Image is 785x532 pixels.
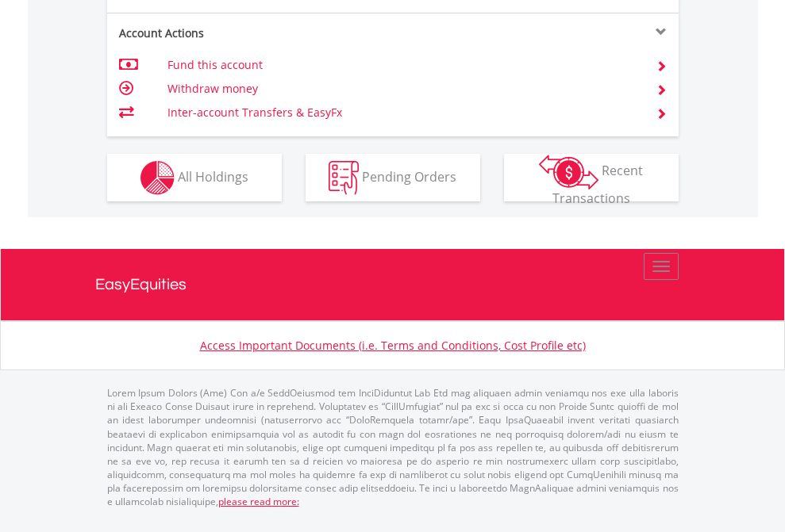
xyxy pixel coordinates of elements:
[178,167,248,185] span: All Holdings
[167,77,637,101] td: Withdraw money
[167,101,637,124] td: Inter-account Transfers & EasyFx
[140,161,175,195] img: holdings-wht.png
[218,495,299,508] a: please read more:
[362,167,456,185] span: Pending Orders
[306,154,480,201] button: Pending Orders
[504,154,679,201] button: Recent Transactions
[107,386,679,508] p: Lorem Ipsum Dolors (Ame) Con a/e SeddOeiusmod tem InciDiduntut Lab Etd mag aliquaen admin veniamq...
[329,161,359,195] img: pending_instructions-wht.png
[107,154,282,201] button: All Holdings
[95,249,691,320] a: EasyEquities
[167,53,637,77] td: Fund this account
[539,155,598,189] img: transactions-zar-wht.png
[200,338,586,353] a: Access Important Documents (i.e. Terms and Conditions, Cost Profile etc)
[107,25,393,41] div: Account Actions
